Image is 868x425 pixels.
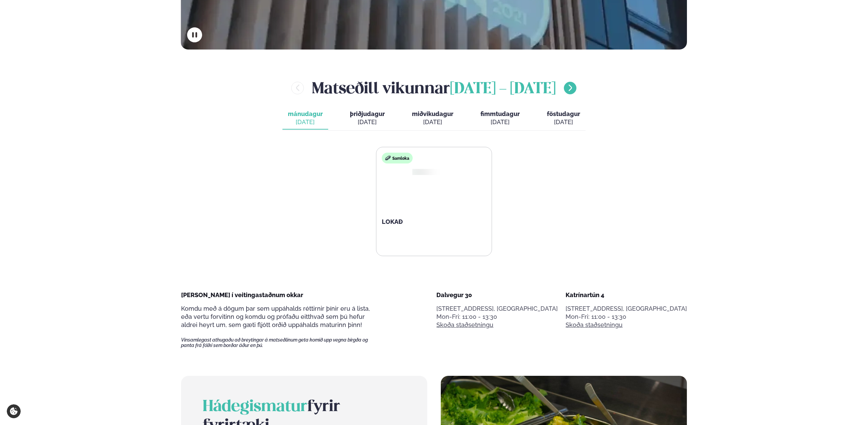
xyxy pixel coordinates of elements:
span: þriðjudagur [350,110,385,117]
p: [STREET_ADDRESS], [GEOGRAPHIC_DATA] [436,305,558,313]
div: Dalvegur 30 [436,291,558,299]
div: [DATE] [288,118,323,126]
span: [PERSON_NAME] í veitingastaðnum okkar [181,291,303,298]
div: Samloka [382,153,413,163]
div: [DATE] [412,118,453,126]
button: miðvikudagur [DATE] [407,107,459,130]
p: [STREET_ADDRESS], [GEOGRAPHIC_DATA] [566,305,687,313]
span: föstudagur [547,110,580,117]
div: Katrínartún 4 [566,291,687,299]
span: miðvikudagur [412,110,453,117]
span: fimmtudagur [480,110,520,117]
h2: Matseðill vikunnar [312,77,556,99]
a: Skoða staðsetningu [436,321,493,329]
span: LOKAÐ [382,218,403,225]
div: [DATE] [350,118,385,126]
a: Cookie settings [7,404,21,418]
div: [DATE] [480,118,520,126]
button: menu-btn-right [564,82,576,94]
img: img [411,168,429,176]
button: föstudagur [DATE] [541,107,586,130]
span: Komdu með á dögum þar sem uppáhalds réttirnir þínir eru á lista, eða vertu forvitinn og komdu og ... [181,305,370,328]
button: fimmtudagur [DATE] [475,107,525,130]
span: Hádegismatur [203,400,307,414]
button: þriðjudagur [DATE] [344,107,390,130]
span: [DATE] - [DATE] [450,82,556,97]
a: Skoða staðsetningu [566,321,623,329]
div: [DATE] [547,118,580,126]
div: Mon-Fri: 11:00 - 13:30 [436,313,558,321]
div: Mon-Fri: 11:00 - 13:30 [566,313,687,321]
span: mánudagur [288,110,323,117]
img: sandwich-new-16px.svg [385,155,391,161]
button: mánudagur [DATE] [282,107,328,130]
span: Vinsamlegast athugaðu að breytingar á matseðlinum geta komið upp vegna birgða og panta frá fólki ... [181,337,380,348]
button: menu-btn-left [291,82,304,94]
